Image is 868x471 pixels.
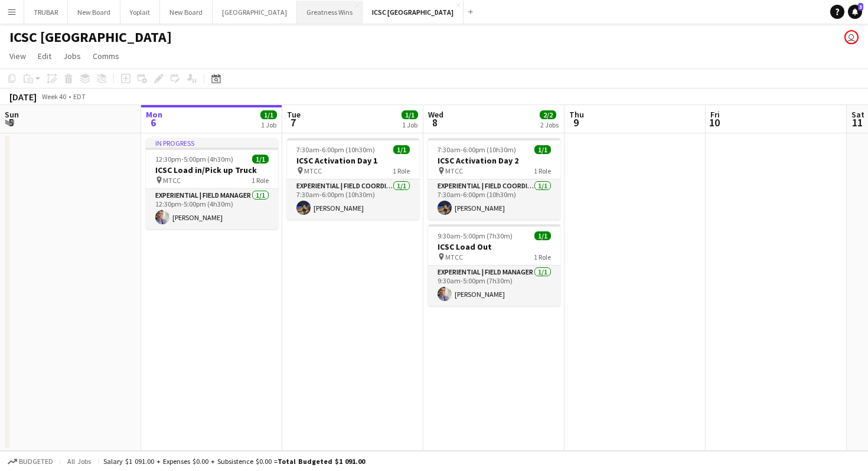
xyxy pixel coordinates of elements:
[851,109,864,120] span: Sat
[534,231,551,240] span: 1/1
[540,110,556,119] span: 2/2
[33,48,56,64] a: Edit
[858,3,863,11] span: 3
[844,30,859,44] app-user-avatar: Jamaal Jemmott
[428,179,560,220] app-card-role: Experiential | Field Coordinator1/17:30am-6:00pm (10h30m)[PERSON_NAME]
[445,253,463,261] span: MTCC
[393,166,410,175] span: 1 Role
[297,1,363,24] button: Greatness Wins
[534,253,551,261] span: 1 Role
[428,241,560,252] h3: ICSC Load Out
[428,224,560,306] app-job-card: 9:30am-5:00pm (7h30m)1/1ICSC Load Out MTCC1 RoleExperiential | Field Manager1/19:30am-5:00pm (7h3...
[261,120,276,129] div: 1 Job
[710,109,720,120] span: Fri
[146,138,278,148] div: In progress
[438,145,516,154] span: 7:30am-6:00pm (10h30m)
[68,1,120,24] button: New Board
[428,266,560,306] app-card-role: Experiential | Field Manager1/19:30am-5:00pm (7h30m)[PERSON_NAME]
[9,28,172,46] h1: ICSC [GEOGRAPHIC_DATA]
[24,1,68,24] button: TRUBAR
[285,116,301,129] span: 7
[304,166,322,175] span: MTCC
[850,116,864,129] span: 11
[146,165,278,175] h3: ICSC Load in/Pick up Truck
[93,51,119,61] span: Comms
[3,116,19,129] span: 5
[709,116,720,129] span: 10
[287,155,419,166] h3: ICSC Activation Day 1
[540,120,559,129] div: 2 Jobs
[103,457,365,466] div: Salary $1 091.00 + Expenses $0.00 + Subsistence $0.00 =
[426,116,443,129] span: 8
[213,1,297,24] button: [GEOGRAPHIC_DATA]
[287,109,301,120] span: Tue
[402,120,417,129] div: 1 Job
[9,51,26,61] span: View
[287,179,419,220] app-card-role: Experiential | Field Coordinator1/17:30am-6:00pm (10h30m)[PERSON_NAME]
[567,116,584,129] span: 9
[438,231,513,240] span: 9:30am-5:00pm (7h30m)
[58,48,86,64] a: Jobs
[848,5,862,19] a: 3
[5,48,31,64] a: View
[38,51,51,61] span: Edit
[9,91,37,103] div: [DATE]
[146,109,162,120] span: Mon
[428,155,560,166] h3: ICSC Activation Day 2
[120,1,160,24] button: Yoplait
[88,48,124,64] a: Comms
[5,109,19,120] span: Sun
[287,138,419,220] app-job-card: 7:30am-6:00pm (10h30m)1/1ICSC Activation Day 1 MTCC1 RoleExperiential | Field Coordinator1/17:30a...
[569,109,584,120] span: Thu
[252,176,269,185] span: 1 Role
[363,1,464,24] button: ICSC [GEOGRAPHIC_DATA]
[428,138,560,220] app-job-card: 7:30am-6:00pm (10h30m)1/1ICSC Activation Day 2 MTCC1 RoleExperiential | Field Coordinator1/17:30a...
[393,145,410,154] span: 1/1
[163,176,181,185] span: MTCC
[252,155,269,163] span: 1/1
[19,457,53,466] span: Budgeted
[534,166,551,175] span: 1 Role
[260,110,277,119] span: 1/1
[155,155,233,163] span: 12:30pm-5:00pm (4h30m)
[39,92,68,101] span: Week 40
[6,455,55,468] button: Budgeted
[428,109,443,120] span: Wed
[445,166,463,175] span: MTCC
[65,457,93,466] span: All jobs
[534,145,551,154] span: 1/1
[73,92,86,101] div: EDT
[144,116,162,129] span: 6
[146,138,278,229] app-job-card: In progress12:30pm-5:00pm (4h30m)1/1ICSC Load in/Pick up Truck MTCC1 RoleExperiential | Field Man...
[160,1,213,24] button: New Board
[146,189,278,229] app-card-role: Experiential | Field Manager1/112:30pm-5:00pm (4h30m)[PERSON_NAME]
[402,110,418,119] span: 1/1
[278,457,365,466] span: Total Budgeted $1 091.00
[63,51,81,61] span: Jobs
[296,145,375,154] span: 7:30am-6:00pm (10h30m)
